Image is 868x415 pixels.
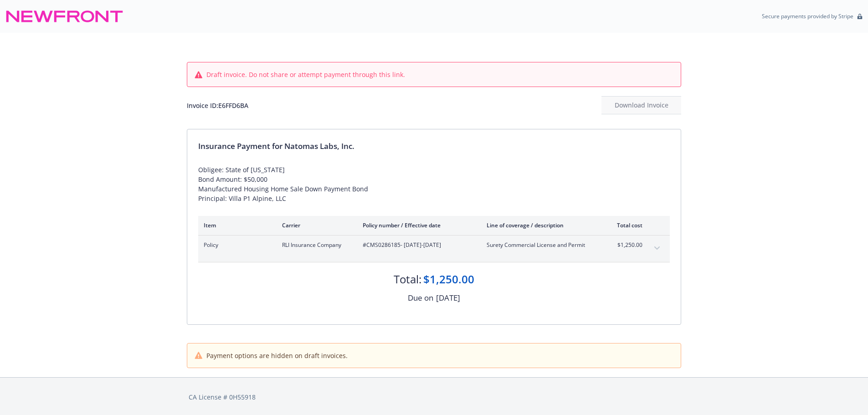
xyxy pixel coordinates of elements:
[363,241,472,249] span: #CMS0286185 - [DATE]-[DATE]
[282,241,348,249] span: RLI Insurance Company
[282,221,348,229] div: Carrier
[206,351,348,360] span: Payment options are hidden on draft invoices.
[436,292,460,304] div: [DATE]
[189,392,679,402] div: CA License # 0H55918
[363,221,472,229] div: Policy number / Effective date
[601,97,681,114] div: Download Invoice
[198,165,670,203] div: Obligee: State of [US_STATE] Bond Amount: $50,000 Manufactured Housing Home Sale Down Payment Bon...
[650,241,664,256] button: expand content
[198,140,670,152] div: Insurance Payment for Natomas Labs, Inc.
[408,292,433,304] div: Due on
[762,12,853,20] p: Secure payments provided by Stripe
[198,236,670,262] div: PolicyRLI Insurance Company#CMS0286185- [DATE]-[DATE]Surety Commercial License and Permit$1,250.0...
[487,241,594,249] span: Surety Commercial License and Permit
[487,221,594,229] div: Line of coverage / description
[608,221,642,229] div: Total cost
[204,221,267,229] div: Item
[394,272,421,287] div: Total:
[204,241,267,249] span: Policy
[206,70,405,79] span: Draft invoice. Do not share or attempt payment through this link.
[601,96,681,114] button: Download Invoice
[608,241,642,249] span: $1,250.00
[423,272,474,287] div: $1,250.00
[187,101,248,110] div: Invoice ID: E6FFD6BA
